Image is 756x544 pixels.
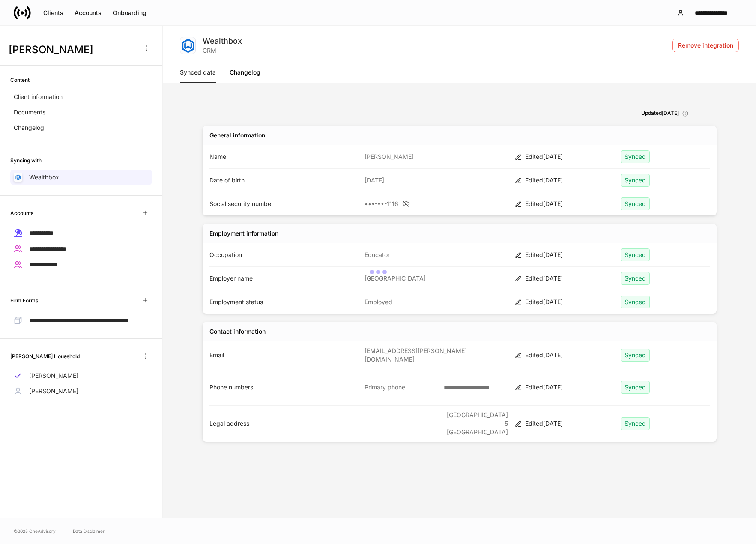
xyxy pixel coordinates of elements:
[621,296,650,308] div: Synced
[525,383,614,392] div: Edited [DATE]
[365,274,508,283] p: [GEOGRAPHIC_DATA]
[69,6,107,20] button: Accounts
[10,120,152,135] a: Changelog
[209,298,358,306] p: Employment status
[10,368,152,383] a: [PERSON_NAME]
[365,411,508,419] p: [GEOGRAPHIC_DATA]
[209,327,266,336] div: Contact information
[525,298,614,306] div: Edited [DATE]
[621,197,650,210] div: Synced
[525,251,614,259] div: Edited [DATE]
[621,349,650,362] div: Synced
[10,296,38,305] h6: Firm Forms
[525,176,614,185] div: Edited [DATE]
[10,105,152,120] a: Documents
[75,9,102,17] div: Accounts
[209,274,358,283] p: Employer name
[621,174,650,187] div: Synced
[73,528,105,535] a: Data Disclaimer
[365,347,508,364] p: [EMAIL_ADDRESS][PERSON_NAME][DOMAIN_NAME]
[10,170,152,185] a: Wealthbox
[525,351,614,359] div: Edited [DATE]
[678,41,733,50] div: Remove integration
[38,6,69,20] button: Clients
[672,39,739,52] button: Remove integration
[525,274,614,283] div: Edited [DATE]
[113,9,146,17] div: Onboarding
[621,417,650,430] div: Synced
[525,419,614,428] div: Edited [DATE]
[365,152,508,161] p: [PERSON_NAME]
[209,200,358,208] p: Social security number
[365,428,508,436] p: [GEOGRAPHIC_DATA]
[10,209,33,217] h6: Accounts
[525,152,614,161] div: Edited [DATE]
[621,248,650,261] div: Synced
[209,131,265,140] div: General information
[209,383,358,392] p: Phone numbers
[14,123,44,132] p: Changelog
[180,62,216,83] a: Synced data
[209,176,358,185] p: Date of birth
[621,272,650,285] div: Synced
[365,176,508,185] p: [DATE]
[365,251,508,259] p: Educator
[14,108,45,117] p: Documents
[621,150,650,163] div: Synced
[209,351,358,359] p: Email
[365,419,508,428] p: 5
[209,419,358,428] p: Legal address
[10,352,80,360] h6: [PERSON_NAME] Household
[209,152,358,161] p: Name
[9,43,137,57] h3: [PERSON_NAME]
[10,89,152,105] a: Client information
[365,383,439,392] div: Primary phone
[203,46,243,55] div: CRM
[10,383,152,399] a: [PERSON_NAME]
[230,62,260,83] a: Changelog
[621,381,650,394] div: Synced
[525,200,614,208] div: Edited [DATE]
[43,9,63,17] div: Clients
[14,528,56,535] span: © 2025 OneAdvisory
[365,298,508,306] p: Employed
[29,387,78,395] p: [PERSON_NAME]
[10,76,30,84] h6: Content
[203,36,243,46] div: Wealthbox
[209,229,278,238] div: Employment information
[641,109,679,117] h6: Updated [DATE]
[14,93,63,101] p: Client information
[29,173,59,182] p: Wealthbox
[10,156,42,164] h6: Syncing with
[209,251,358,259] p: Occupation
[365,200,508,208] div: •••-••-1116
[682,109,688,117] div: This integration will automatically refresh.
[107,6,152,20] button: Onboarding
[29,371,78,380] p: [PERSON_NAME]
